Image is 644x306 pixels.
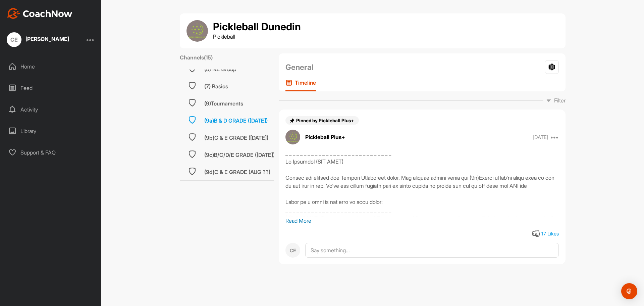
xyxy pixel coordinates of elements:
[554,96,566,104] p: Filter
[533,134,548,141] p: [DATE]
[204,82,228,90] div: (7) Basics
[296,118,355,123] span: Pinned by Pickleball Plus+
[541,230,559,238] div: 17 Likes
[621,283,637,299] div: Open Intercom Messenger
[305,133,345,141] p: Pickleball Plus+
[25,36,69,42] div: [PERSON_NAME]
[204,151,275,159] div: (9c)B/C/D/E GRADE ([DATE])
[180,53,213,61] label: Channels ( 15 )
[204,168,270,176] div: (9d)C & E GRADE (AUG ??)
[186,20,208,42] img: group
[4,123,98,139] div: Library
[289,118,295,123] img: pin
[285,61,314,73] h2: General
[285,243,300,258] div: CE
[295,79,316,86] p: Timeline
[7,32,21,47] div: CE
[285,130,300,144] img: avatar
[4,58,98,75] div: Home
[4,80,98,96] div: Feed
[4,101,98,118] div: Activity
[213,21,301,33] h1: Pickleball Dunedin
[7,8,72,19] img: CoachNow
[285,217,559,225] p: Read More
[4,144,98,161] div: Support & FAQ
[204,117,268,125] div: (9a)B & D GRADE ([DATE])
[213,33,301,41] p: Pickleball
[204,99,243,107] div: (9)Tournaments
[285,149,559,217] div: _ _ _ _ _ _ _ _ _ _ _ _ _ _ _ _ _ _ _ _ _ _ _ _ _ _ _ _ _ Lo Ipsumdol (SIT AMET) Consec adi elits...
[204,134,268,142] div: (9b)C & E GRADE ([DATE])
